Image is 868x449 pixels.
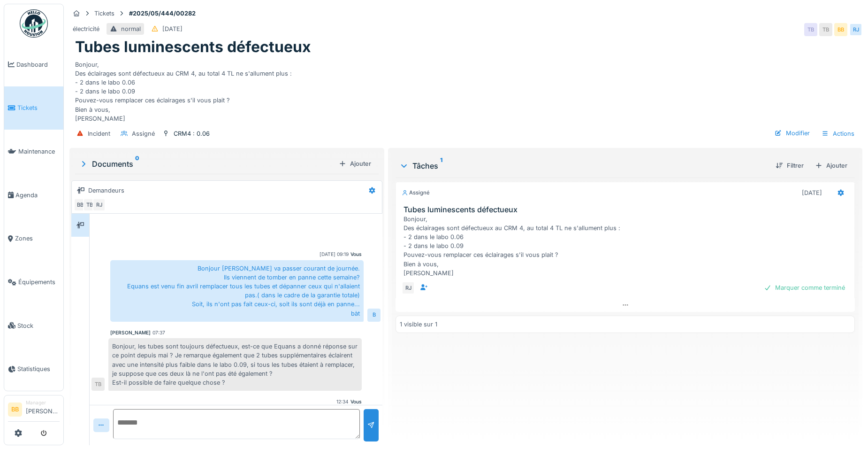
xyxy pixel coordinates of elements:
[320,251,349,258] div: [DATE] 09:19
[74,198,87,211] div: BB
[17,364,60,373] span: Statistiques
[16,60,60,69] span: Dashboard
[94,9,114,18] div: Tickets
[110,260,364,322] div: Bonjour [PERSON_NAME] va passer courant de journée. Ils viennent de tomber en panne cette semaine...
[152,329,165,336] div: 07:37
[771,127,814,139] div: Modifier
[402,281,415,294] div: RJ
[802,188,822,197] div: [DATE]
[404,205,851,214] h3: Tubes luminescents défectueux
[17,103,60,112] span: Tickets
[15,234,60,243] span: Zones
[811,159,851,172] div: Ajouter
[26,399,60,406] div: Manager
[88,129,110,138] div: Incident
[125,9,199,18] strong: #2025/05/444/00282
[18,147,60,156] span: Maintenance
[440,160,442,171] sup: 1
[8,403,22,417] li: BB
[91,378,105,391] div: TB
[804,23,817,36] div: TB
[132,129,155,138] div: Assigné
[73,24,99,33] div: électricité
[17,321,60,330] span: Stock
[367,309,381,322] div: B
[834,23,847,36] div: BB
[817,127,859,140] div: Actions
[8,399,60,422] a: BB Manager[PERSON_NAME]
[772,159,807,172] div: Filtrer
[88,186,124,195] div: Demandeurs
[4,217,63,261] a: Zones
[350,398,362,405] div: Vous
[110,329,151,336] div: [PERSON_NAME]
[18,278,60,286] span: Équipements
[335,157,375,170] div: Ajouter
[336,398,349,405] div: 12:34
[75,56,857,123] div: Bonjour, Des éclairages sont défectueux au CRM 4, au total 4 TL ne s'allument plus : - 2 dans le ...
[108,338,362,391] div: Bonjour, les tubes sont toujours défectueux, est-ce que Equans a donné réponse sur ce point depui...
[4,304,63,348] a: Stock
[4,173,63,217] a: Agenda
[174,129,210,138] div: CRM4 : 0.06
[760,281,849,294] div: Marquer comme terminé
[399,160,768,171] div: Tâches
[4,130,63,173] a: Maintenance
[83,198,96,211] div: TB
[402,189,430,197] div: Assigné
[162,24,183,33] div: [DATE]
[15,191,60,200] span: Agenda
[404,215,851,278] div: Bonjour, Des éclairages sont défectueux au CRM 4, au total 4 TL ne s'allument plus : - 2 dans le ...
[121,24,141,33] div: normal
[4,348,63,391] a: Statistiques
[400,320,437,329] div: 1 visible sur 1
[4,43,63,86] a: Dashboard
[350,251,362,258] div: Vous
[26,399,60,419] li: [PERSON_NAME]
[4,260,63,304] a: Équipements
[819,23,832,36] div: TB
[75,38,311,56] h1: Tubes luminescents défectueux
[849,23,862,36] div: RJ
[20,9,48,38] img: Badge_color-CXgf-gQk.svg
[92,198,106,211] div: RJ
[4,86,63,130] a: Tickets
[79,158,335,170] div: Documents
[135,158,139,170] sup: 0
